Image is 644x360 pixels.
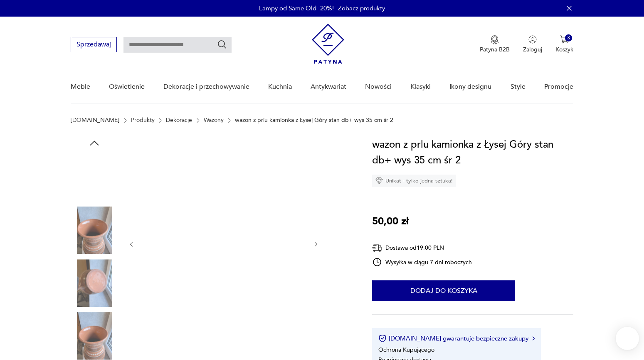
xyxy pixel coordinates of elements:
[312,24,344,64] img: Patyna - sklep z meblami i dekoracjami vintage
[71,153,118,201] img: Zdjęcie produktu wazon z prlu kamionka z Łysej Góry stan db+ wys 35 cm śr 2
[555,35,573,54] button: 3Koszyk
[555,46,573,54] p: Koszyk
[372,214,409,229] p: 50,00 zł
[544,71,573,103] a: Promocje
[166,117,192,124] a: Dekoracje
[131,117,155,124] a: Produkty
[311,71,346,103] a: Antykwariat
[480,35,510,54] button: Patyna B2B
[372,243,472,253] div: Dostawa od 19,00 PLN
[217,39,227,49] button: Szukaj
[410,71,431,103] a: Klasyki
[143,137,304,350] img: Zdjęcie produktu wazon z prlu kamionka z Łysej Góry stan db+ wys 35 cm śr 2
[480,35,510,54] a: Ikona medaluPatyna B2B
[338,4,385,12] a: Zobacz produkty
[71,117,119,124] a: [DOMAIN_NAME]
[365,71,392,103] a: Nowości
[163,71,249,103] a: Dekoracje i przechowywanie
[71,42,117,48] a: Sprzedawaj
[71,71,90,103] a: Meble
[375,177,383,185] img: Ikona diamentu
[204,117,224,124] a: Wazony
[532,336,535,341] img: Ikona strzałki w prawo
[372,175,456,187] div: Unikat - tylko jedna sztuka!
[616,327,639,350] iframe: Smartsupp widget button
[372,257,472,267] div: Wysyłka w ciągu 7 dni roboczych
[71,207,118,254] img: Zdjęcie produktu wazon z prlu kamionka z Łysej Góry stan db+ wys 35 cm śr 2
[491,35,499,44] img: Ikona medalu
[109,71,145,103] a: Oświetlenie
[372,280,515,301] button: Dodaj do koszyka
[378,334,387,343] img: Ikona certyfikatu
[71,312,118,360] img: Zdjęcie produktu wazon z prlu kamionka z Łysej Góry stan db+ wys 35 cm śr 2
[511,71,526,103] a: Style
[259,4,334,12] p: Lampy od Same Old -20%!
[523,35,542,54] button: Zaloguj
[480,46,510,54] p: Patyna B2B
[378,334,534,343] button: [DOMAIN_NAME] gwarantuje bezpieczne zakupy
[449,71,491,103] a: Ikony designu
[268,71,292,103] a: Kuchnia
[235,117,393,124] p: wazon z prlu kamionka z Łysej Góry stan db+ wys 35 cm śr 2
[372,137,573,168] h1: wazon z prlu kamionka z Łysej Góry stan db+ wys 35 cm śr 2
[71,259,118,306] img: Zdjęcie produktu wazon z prlu kamionka z Łysej Góry stan db+ wys 35 cm śr 2
[565,34,572,41] div: 3
[528,35,537,44] img: Ikonka użytkownika
[560,35,568,44] img: Ikona koszyka
[372,243,382,253] img: Ikona dostawy
[378,346,434,354] li: Ochrona Kupującego
[523,46,542,54] p: Zaloguj
[71,37,117,52] button: Sprzedawaj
